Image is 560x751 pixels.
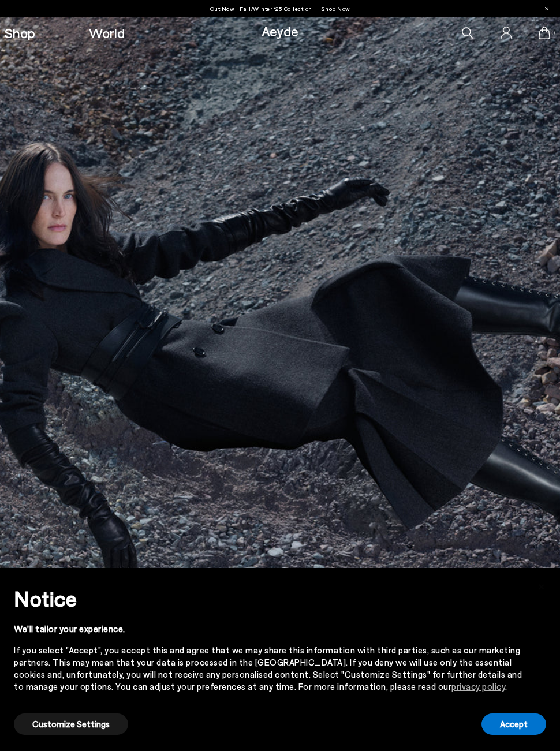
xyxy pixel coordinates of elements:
a: Aeyde [262,23,298,39]
div: If you select "Accept", you accept this and agree that we may share this information with third p... [14,644,528,693]
p: Out Now | Fall/Winter ‘25 Collection [210,3,350,14]
span: Navigate to /collections/new-in [321,5,350,12]
span: × [537,577,546,593]
button: Accept [481,713,546,735]
a: 0 [539,27,550,39]
h2: Notice [14,584,528,614]
span: 0 [550,30,556,36]
button: Close this notice [528,571,555,599]
a: privacy policy [451,681,505,692]
a: World [89,26,125,40]
a: Shop [4,26,35,40]
div: We'll tailor your experience. [14,623,528,635]
button: Customize Settings [14,713,128,735]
